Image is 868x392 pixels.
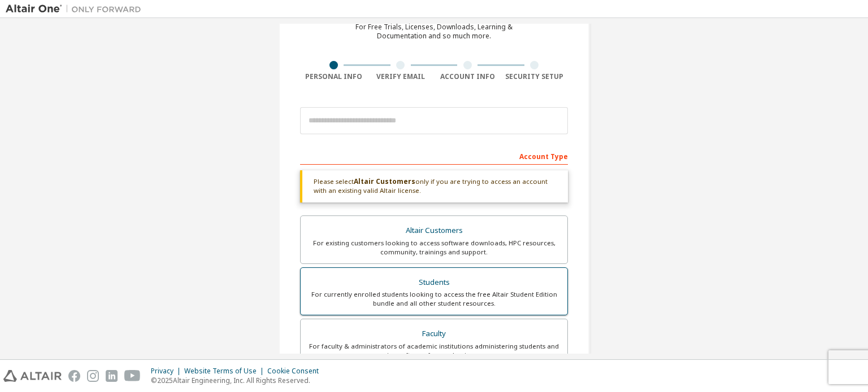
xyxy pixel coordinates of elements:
div: Faculty [307,326,561,342]
div: For faculty & administrators of academic institutions administering students and accessing softwa... [307,342,561,360]
div: For currently enrolled students looking to access the free Altair Student Edition bundle and all ... [307,290,561,308]
b: Altair Customers [354,177,415,186]
div: Altair Customers [307,223,561,239]
img: Altair One [6,3,147,15]
div: Account Info [434,72,501,81]
div: Please select only if you are trying to access an account with an existing valid Altair license. [300,170,568,202]
div: Students [307,275,561,290]
img: facebook.svg [68,370,80,382]
div: Security Setup [501,72,568,81]
div: Account Type [300,147,568,165]
div: For existing customers looking to access software downloads, HPC resources, community, trainings ... [307,239,561,257]
div: Personal Info [300,72,367,81]
div: Cookie Consent [267,367,325,376]
div: Website Terms of Use [184,367,267,376]
img: linkedin.svg [106,370,118,382]
img: altair_logo.svg [3,370,62,382]
img: youtube.svg [124,370,141,382]
div: Verify Email [367,72,435,81]
div: Privacy [151,367,184,376]
div: For Free Trials, Licenses, Downloads, Learning & Documentation and so much more. [355,23,513,41]
img: instagram.svg [87,370,99,382]
p: © 2025 Altair Engineering, Inc. All Rights Reserved. [151,376,325,385]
